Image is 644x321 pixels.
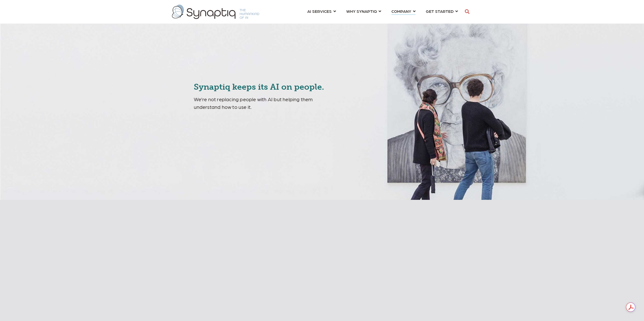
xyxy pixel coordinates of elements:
[391,6,416,16] a: COMPANY
[194,95,341,111] p: We’re not replacing people with AI but helping them understand how to use it.
[302,3,463,21] nav: menu
[194,82,324,92] span: Synaptiq keeps its AI on people.
[426,6,458,16] a: GET STARTED
[391,8,411,15] span: COMPANY
[307,8,332,15] span: AI SERVICES
[346,8,377,15] span: WHY SYNAPTIQ
[307,6,336,16] a: AI SERVICES
[426,8,454,15] span: GET STARTED
[172,5,259,19] img: synaptiq logo-1
[346,6,381,16] a: WHY SYNAPTIQ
